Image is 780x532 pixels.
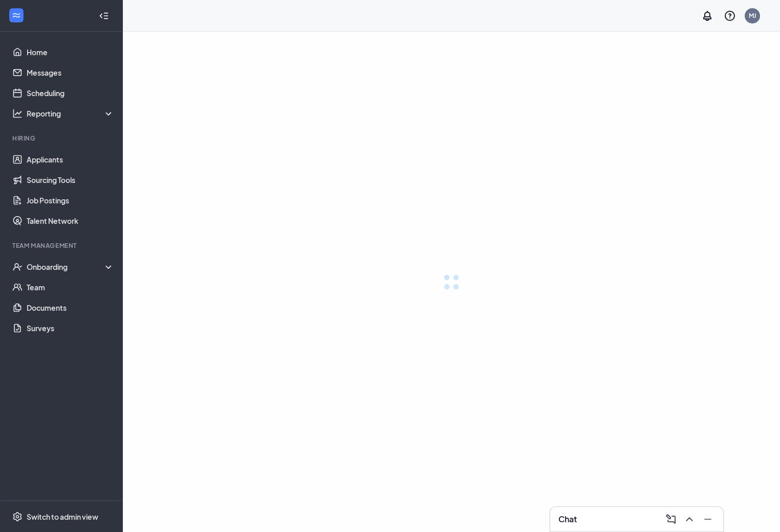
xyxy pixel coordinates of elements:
[680,511,697,527] button: ChevronUp
[12,262,23,272] svg: UserCheck
[12,241,112,250] div: Team Management
[27,211,114,231] a: Talent Network
[724,10,736,22] svg: QuestionInfo
[27,62,114,83] a: Messages
[27,42,114,62] a: Home
[12,134,112,143] div: Hiring
[27,297,114,318] a: Documents
[699,511,715,527] button: Minimize
[683,513,696,525] svg: ChevronUp
[27,149,114,170] a: Applicants
[749,11,756,20] div: MJ
[662,511,678,527] button: ComposeMessage
[11,10,21,20] svg: WorkstreamLogo
[665,513,677,525] svg: ComposeMessage
[558,514,577,525] h3: Chat
[27,108,115,119] div: Reporting
[702,513,714,525] svg: Minimize
[27,512,98,522] div: Switch to admin view
[27,190,114,211] a: Job Postings
[27,83,114,103] a: Scheduling
[27,277,114,297] a: Team
[701,10,713,22] svg: Notifications
[12,512,23,522] svg: Settings
[99,11,109,21] svg: Collapse
[27,262,115,272] div: Onboarding
[27,318,114,338] a: Surveys
[12,108,23,119] svg: Analysis
[27,170,114,190] a: Sourcing Tools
